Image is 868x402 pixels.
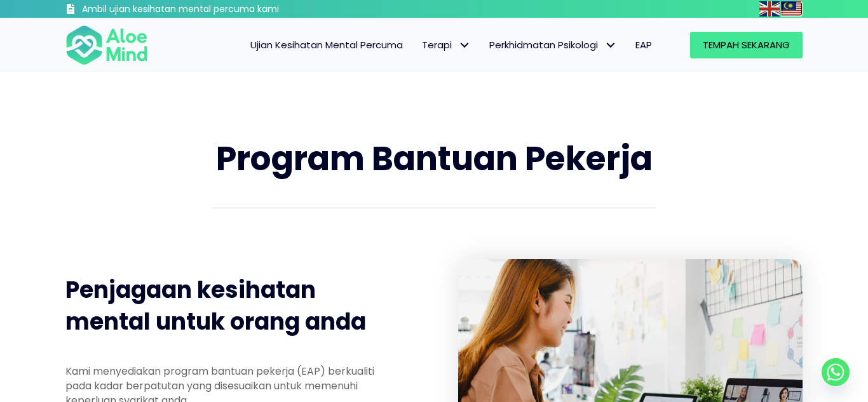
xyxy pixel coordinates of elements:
[781,1,803,16] a: Malay
[216,135,653,182] font: Program Bantuan Pekerja
[635,38,652,51] font: EAP
[65,24,148,66] img: Logo minda gaharu
[822,358,850,386] a: Whatsapp
[165,32,661,58] nav: Menu
[422,38,452,51] font: Terapi
[241,32,412,58] a: Ujian Kesihatan Mental Percuma
[759,1,781,16] a: English
[781,1,801,17] img: ms
[626,32,661,58] a: EAP
[455,36,473,55] span: Terapi: submenu
[82,3,279,15] font: Ambil ujian kesihatan mental percuma kami
[759,1,780,17] img: en
[65,274,366,338] font: Penjagaan kesihatan mental untuk orang anda
[412,32,480,58] a: TerapiTerapi: submenu
[489,38,598,51] font: Perkhidmatan Psikologi
[601,36,620,55] span: Perkhidmatan Psikologi: submenu
[703,38,790,51] font: Tempah Sekarang
[250,38,403,51] font: Ujian Kesihatan Mental Percuma
[480,32,626,58] a: Perkhidmatan PsikologiPerkhidmatan Psikologi: submenu
[690,32,803,58] a: Tempah Sekarang
[65,3,296,18] a: Ambil ujian kesihatan mental percuma kami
